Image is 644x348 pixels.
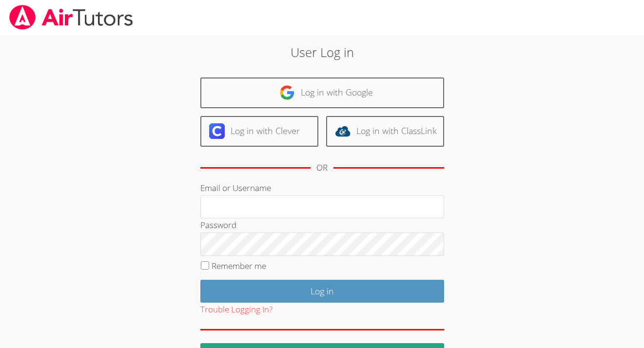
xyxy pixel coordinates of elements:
img: airtutors_banner-c4298cdbf04f3fff15de1276eac7730deb9818008684d7c2e4769d2f7ddbe033.png [8,5,134,30]
label: Password [200,219,236,231]
a: Log in with ClassLink [326,116,444,147]
input: Log in [200,280,444,303]
h2: User Log in [148,43,496,61]
label: Remember me [212,260,266,271]
label: Email or Username [200,182,271,193]
a: Log in with Google [200,77,444,108]
button: Trouble Logging In? [200,303,273,317]
img: classlink-logo-d6bb404cc1216ec64c9a2012d9dc4662098be43eaf13dc465df04b49fa7ab582.svg [335,123,351,139]
div: OR [316,161,328,175]
img: clever-logo-6eab21bc6e7a338710f1a6ff85c0baf02591cd810cc4098c63d3a4b26e2feb20.svg [209,123,225,139]
img: google-logo-50288ca7cdecda66e5e0955fdab243c47b7ad437acaf1139b6f446037453330a.svg [279,85,295,100]
a: Log in with Clever [200,116,318,147]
